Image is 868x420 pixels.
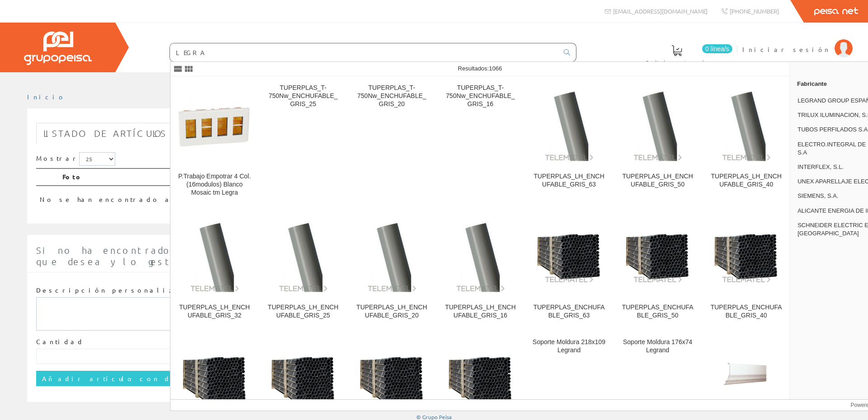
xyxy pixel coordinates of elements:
[742,37,853,46] a: Iniciar sesión
[436,77,524,207] a: TUPERPLAS_T-750Nw_ENCHUFABLE_GRIS_16
[458,65,502,72] span: Resultados:
[709,350,783,408] img: Moldura Fachada 218x109 Legrand
[613,7,708,15] span: [EMAIL_ADDRESS][DOMAIN_NAME]
[702,208,790,330] a: TUPERPLAS_ENCHUFABLE_GRIS_40 TUPERPLAS_ENCHUFABLE_GRIS_40
[36,337,84,346] label: Cantidad
[646,58,708,67] span: Pedido actual
[355,219,429,293] img: TUPERPLAS_LH_ENCHUFABLE_GRIS_20
[613,208,702,330] a: TUPERPLAS_ENCHUFABLE_GRIS_50 TUPERPLAS_ENCHUFABLE_GRIS_50
[702,77,790,207] a: TUPERPLAS_LH_ENCHUFABLE_GRIS_40 TUPERPLAS_LH_ENCHUFABLE_GRIS_40
[178,219,251,293] img: TUPERPLAS_LH_ENCHUFABLE_GRIS_32
[355,84,429,108] div: TUPERPLAS_T-750Nw_ENCHUFABLE_GRIS_20
[170,43,558,61] input: Buscar ...
[532,173,606,189] div: TUPERPLAS_LH_ENCHUFABLE_GRIS_63
[266,219,340,293] img: TUPERPLAS_LH_ENCHUFABLE_GRIS_25
[27,93,66,101] a: Inicio
[178,303,251,320] div: TUPERPLAS_LH_ENCHUFABLE_GRIS_32
[36,245,823,267] span: Si no ha encontrado algún artículo en nuestro catálogo introduzca aquí la cantidad y la descripci...
[355,303,429,320] div: TUPERPLAS_LH_ENCHUFABLE_GRIS_20
[178,96,251,154] img: P.Trabajo Empotrar 4 Col. (16modulos) Blanco Mosaic tm Legra
[79,152,115,166] select: Mostrar
[730,7,779,15] span: [PHONE_NUMBER]
[59,168,747,186] th: Foto
[709,228,783,284] img: TUPERPLAS_ENCHUFABLE_GRIS_40
[178,351,251,407] img: TUPERPLAS_ENCHUFABLE_GRIS_32
[266,351,340,407] img: TUPERPLAS_ENCHUFABLE_GRIS_25
[489,65,502,72] span: 1066
[709,88,783,161] img: TUPERPLAS_LH_ENCHUFABLE_GRIS_40
[709,303,783,320] div: TUPERPLAS_ENCHUFABLE_GRIS_40
[178,173,251,197] div: P.Trabajo Empotrar 4 Col. (16modulos) Blanco Mosaic tm Legra
[532,228,606,284] img: TUPERPLAS_ENCHUFABLE_GRIS_63
[259,208,347,330] a: TUPERPLAS_LH_ENCHUFABLE_GRIS_25 TUPERPLAS_LH_ENCHUFABLE_GRIS_25
[36,371,331,386] input: Añadir artículo con descripción personalizada
[532,303,606,320] div: TUPERPLAS_ENCHUFABLE_GRIS_63
[170,77,259,207] a: P.Trabajo Empotrar 4 Col. (16modulos) Blanco Mosaic tm Legra P.Trabajo Empotrar 4 Col. (16modulos...
[621,88,694,161] img: TUPERPLAS_LH_ENCHUFABLE_GRIS_50
[621,173,694,189] div: TUPERPLAS_LH_ENCHUFABLE_GRIS_50
[36,286,197,295] label: Descripción personalizada
[613,77,702,207] a: TUPERPLAS_LH_ENCHUFABLE_GRIS_50 TUPERPLAS_LH_ENCHUFABLE_GRIS_50
[525,77,613,207] a: TUPERPLAS_LH_ENCHUFABLE_GRIS_63 TUPERPLAS_LH_ENCHUFABLE_GRIS_63
[443,219,517,293] img: TUPERPLAS_LH_ENCHUFABLE_GRIS_16
[621,228,694,284] img: TUPERPLAS_ENCHUFABLE_GRIS_50
[709,173,783,189] div: TUPERPLAS_LH_ENCHUFABLE_GRIS_40
[36,186,747,208] td: No se han encontrado artículos, pruebe con otra búsqueda
[36,123,174,144] a: Listado de artículos
[702,44,732,53] span: 0 línea/s
[621,338,694,355] div: Soporte Moldura 176x74 Legrand
[443,351,517,407] img: TUPERPLAS_ENCHUFABLE_GRIS_16
[348,208,436,330] a: TUPERPLAS_LH_ENCHUFABLE_GRIS_20 TUPERPLAS_LH_ENCHUFABLE_GRIS_20
[259,77,347,207] a: TUPERPLAS_T-750Nw_ENCHUFABLE_GRIS_25
[532,88,606,161] img: TUPERPLAS_LH_ENCHUFABLE_GRIS_63
[266,84,340,108] div: TUPERPLAS_T-750Nw_ENCHUFABLE_GRIS_25
[36,152,115,166] label: Mostrar
[742,45,830,54] span: Iniciar sesión
[266,303,340,320] div: TUPERPLAS_LH_ENCHUFABLE_GRIS_25
[525,208,613,330] a: TUPERPLAS_ENCHUFABLE_GRIS_63 TUPERPLAS_ENCHUFABLE_GRIS_63
[170,208,259,330] a: TUPERPLAS_LH_ENCHUFABLE_GRIS_32 TUPERPLAS_LH_ENCHUFABLE_GRIS_32
[443,84,517,108] div: TUPERPLAS_T-750Nw_ENCHUFABLE_GRIS_16
[621,303,694,320] div: TUPERPLAS_ENCHUFABLE_GRIS_50
[443,303,517,320] div: TUPERPLAS_LH_ENCHUFABLE_GRIS_16
[436,208,524,330] a: TUPERPLAS_LH_ENCHUFABLE_GRIS_16 TUPERPLAS_LH_ENCHUFABLE_GRIS_16
[348,77,436,207] a: TUPERPLAS_T-750Nw_ENCHUFABLE_GRIS_20
[355,351,429,407] img: TUPERPLAS_ENCHUFABLE_GRIS_20
[24,32,92,65] img: Grupo Peisa
[532,338,606,355] div: Soporte Moldura 218x109 Legrand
